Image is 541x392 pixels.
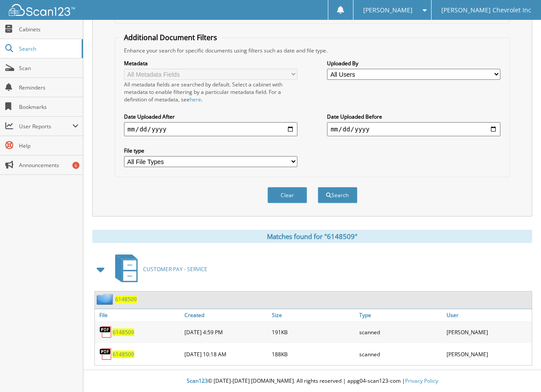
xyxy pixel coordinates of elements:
div: scanned [357,345,444,363]
div: © [DATE]-[DATE] [DOMAIN_NAME]. All rights reserved | appg04-scan123-com | [83,370,541,392]
img: folder2.png [97,294,115,305]
label: File type [124,147,297,154]
a: 6148509 [113,351,134,358]
span: Scan123 [187,377,208,385]
span: Help [19,142,79,149]
a: CUSTOMER PAY - SERVICE [110,252,207,287]
div: [DATE] 10:18 AM [182,345,270,363]
a: 6148509 [115,295,137,303]
div: All metadata fields are searched by default. Select a cabinet with metadata to enable filtering b... [124,81,297,103]
div: scanned [357,323,444,341]
div: 191KB [270,323,357,341]
input: start [124,122,297,136]
span: Reminders [19,84,79,91]
iframe: Chat Widget [497,350,541,392]
input: end [327,122,500,136]
span: Scan [19,64,79,72]
img: scan123-logo-white.svg [9,4,75,16]
a: Created [182,309,270,321]
span: User Reports [19,123,72,130]
button: Search [318,187,357,203]
div: 6 [72,162,79,169]
a: 6148509 [113,329,134,336]
a: User [444,309,532,321]
a: File [95,309,182,321]
a: here [190,96,201,103]
button: Clear [267,187,307,203]
span: CUSTOMER PAY - SERVICE [143,265,207,273]
label: Metadata [124,60,297,67]
span: [PERSON_NAME] Chevrolet Inc [441,7,531,13]
span: Bookmarks [19,103,79,111]
div: Matches found for "6148509" [92,230,532,243]
label: Date Uploaded After [124,113,297,120]
span: [PERSON_NAME] [363,7,413,13]
a: Size [270,309,357,321]
img: PDF.png [99,325,113,339]
a: Type [357,309,444,321]
a: Privacy Policy [405,377,438,385]
div: Enhance your search for specific documents using filters such as date and file type. [120,47,505,54]
span: Cabinets [19,26,79,33]
label: Uploaded By [327,60,500,67]
legend: Additional Document Filters [120,33,222,42]
img: PDF.png [99,347,113,361]
span: Announcements [19,161,79,169]
div: [PERSON_NAME] [444,323,532,341]
div: [DATE] 4:59 PM [182,323,270,341]
div: 188KB [270,345,357,363]
span: Search [19,45,77,52]
div: [PERSON_NAME] [444,345,532,363]
label: Date Uploaded Before [327,113,500,120]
